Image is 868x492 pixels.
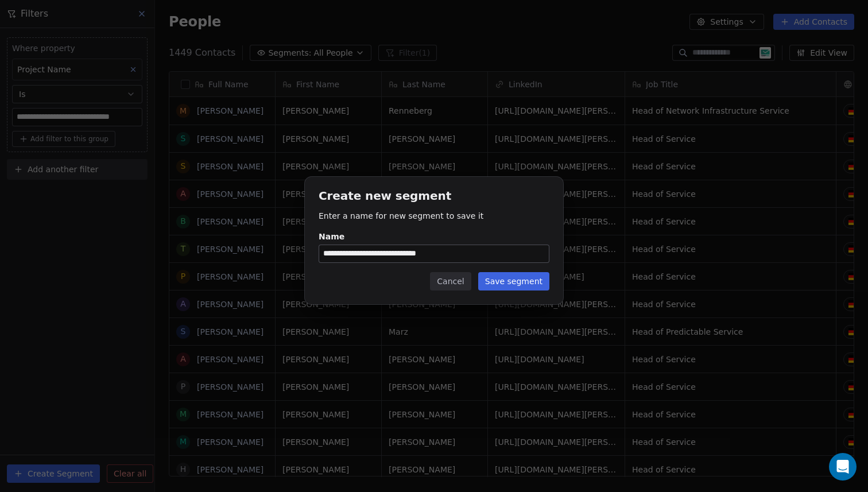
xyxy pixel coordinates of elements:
button: Cancel [430,272,471,290]
button: Save segment [478,272,549,290]
div: Name [319,231,549,242]
input: Name [319,245,549,262]
h1: Create new segment [319,191,549,203]
p: Enter a name for new segment to save it [319,210,549,222]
